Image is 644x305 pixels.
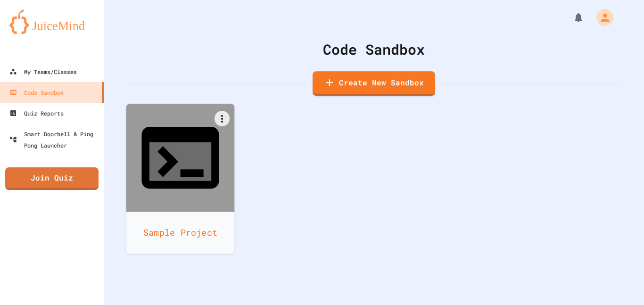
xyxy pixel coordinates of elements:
div: My Teams/Classes [9,66,77,77]
a: Join Quiz [5,167,99,190]
a: Create New Sandbox [313,71,435,96]
div: Quiz Reports [9,107,64,119]
a: Sample Project [126,104,235,254]
div: Smart Doorbell & Ping Pong Launcher [9,128,100,151]
div: My Notifications [555,9,586,25]
div: Sample Project [126,212,235,254]
img: logo-orange.svg [9,9,94,34]
div: Code Sandbox [127,39,620,60]
div: My Account [586,7,616,28]
div: Code Sandbox [9,87,64,98]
